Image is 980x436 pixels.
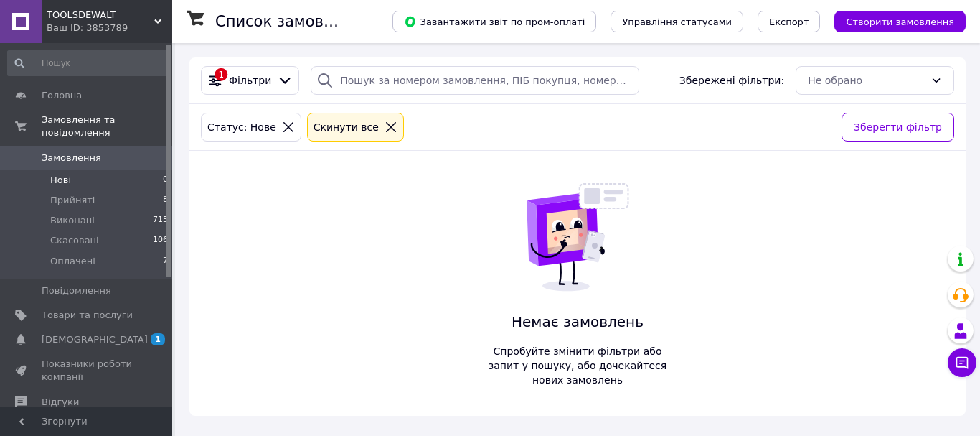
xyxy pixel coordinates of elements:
[42,284,111,297] span: Повідомлення
[153,234,168,247] span: 106
[153,214,168,227] span: 715
[42,358,133,384] span: Показники роботи компанії
[7,50,169,76] input: Пошук
[204,119,279,135] div: Статус: Нове
[163,255,168,268] span: 7
[679,73,784,88] span: Збережені фільтри:
[163,174,168,187] span: 0
[311,119,382,135] div: Cкинути все
[611,11,743,32] button: Управління статусами
[42,309,133,322] span: Товари та послуги
[846,17,954,27] span: Створити замовлення
[163,194,168,207] span: 8
[151,333,165,345] span: 1
[808,73,925,88] div: Не обрано
[834,11,966,32] button: Створити замовлення
[47,9,154,22] span: TOOLSDEWALT
[50,234,99,247] span: Скасовані
[42,152,101,164] span: Замовлення
[820,15,966,27] a: Створити замовлення
[50,255,95,268] span: Оплачені
[42,89,82,102] span: Головна
[404,15,585,28] span: Завантажити звіт по пром-оплаті
[47,22,172,34] div: Ваш ID: 3853789
[50,174,71,187] span: Нові
[50,214,95,227] span: Виконані
[842,113,954,142] button: Зберегти фільтр
[50,194,95,207] span: Прийняті
[311,66,639,95] input: Пошук за номером замовлення, ПІБ покупця, номером телефону, Email, номером накладної
[854,119,942,135] span: Зберегти фільтр
[769,17,809,27] span: Експорт
[483,344,672,387] span: Спробуйте змінити фільтри або запит у пошуку, або дочекайтеся нових замовлень
[392,11,596,32] button: Завантажити звіт по пром-оплаті
[948,348,976,377] button: Чат з покупцем
[42,396,79,409] span: Відгуки
[42,113,172,139] span: Замовлення та повідомлення
[215,13,361,30] h1: Список замовлень
[758,11,821,32] button: Експорт
[483,312,672,333] span: Немає замовлень
[622,17,732,27] span: Управління статусами
[229,73,271,88] span: Фільтри
[42,333,148,346] span: [DEMOGRAPHIC_DATA]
